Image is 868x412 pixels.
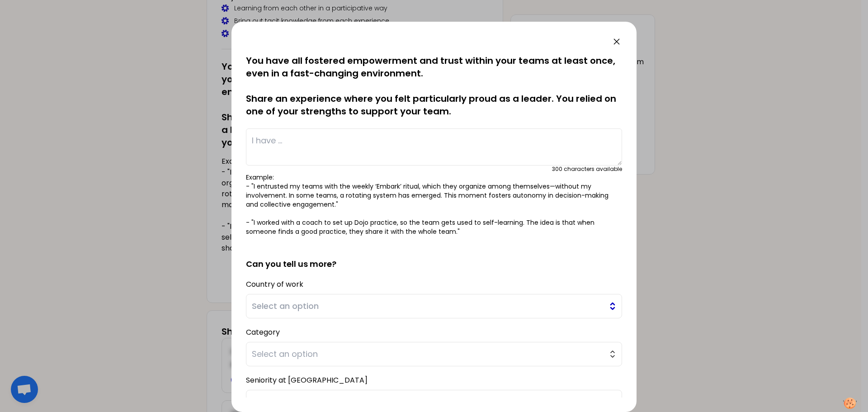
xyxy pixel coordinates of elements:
[246,54,622,118] p: You have all fostered empowerment and trust within your teams at least once, even in a fast-chang...
[246,173,622,236] p: Example: - "I entrusted my teams with the weekly ‘Embark’ ritual, which they organize among thems...
[252,396,604,408] span: Select an option
[246,327,280,337] label: Category
[552,166,622,173] div: 300 characters available
[246,279,303,289] label: Country of work
[246,294,622,318] button: Select an option
[252,348,604,360] span: Select an option
[246,243,622,270] h2: Can you tell us more?
[246,342,622,366] button: Select an option
[252,300,604,313] span: Select an option
[246,375,368,385] label: Seniority at [GEOGRAPHIC_DATA]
